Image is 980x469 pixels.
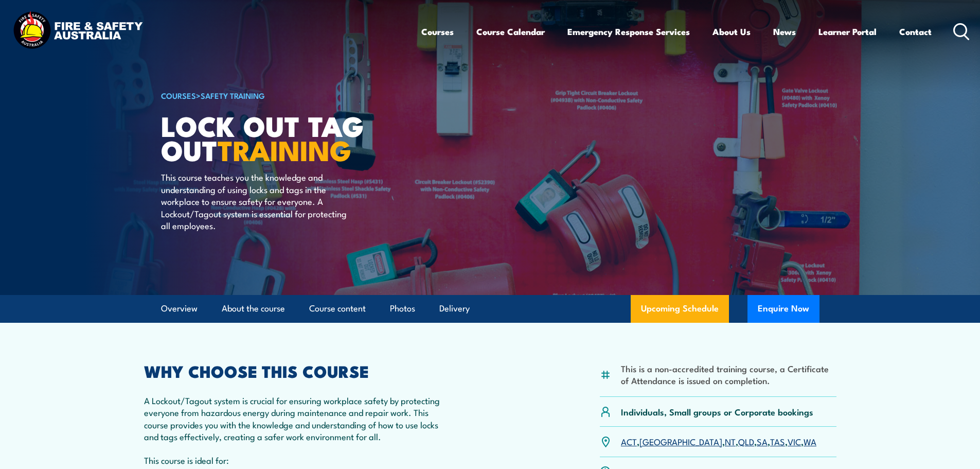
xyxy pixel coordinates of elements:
[738,435,754,447] a: QLD
[421,18,454,45] a: Courses
[390,295,415,322] a: Photos
[144,363,444,378] h2: WHY CHOOSE THIS COURSE
[747,295,819,323] button: Enquire Now
[773,18,796,45] a: News
[621,435,637,447] a: ACT
[161,171,349,231] p: This course teaches you the knowledge and understanding of using locks and tags in the workplace ...
[725,435,736,447] a: NT
[201,90,265,101] a: Safety Training
[476,18,545,45] a: Course Calendar
[439,295,470,322] a: Delivery
[788,435,801,447] a: VIC
[621,362,836,387] li: This is a non-accredited training course, a Certificate of Attendance is issued on completion.
[161,90,196,101] a: COURSES
[144,394,444,443] p: A Lockout/Tagout system is crucial for ensuring workplace safety by protecting everyone from haza...
[218,128,351,170] strong: TRAINING
[621,436,816,447] p: , , , , , , ,
[818,18,877,45] a: Learner Portal
[621,406,813,418] p: Individuals, Small groups or Corporate bookings
[899,18,932,45] a: Contact
[712,18,751,45] a: About Us
[631,295,729,323] a: Upcoming Schedule
[161,89,415,101] h6: >
[639,435,722,447] a: [GEOGRAPHIC_DATA]
[567,18,690,45] a: Emergency Response Services
[144,454,444,466] p: This course is ideal for:
[757,435,768,447] a: SA
[804,435,816,447] a: WA
[161,295,198,322] a: Overview
[770,435,785,447] a: TAS
[309,295,366,322] a: Course content
[161,113,415,161] h1: Lock Out Tag Out
[222,295,285,322] a: About the course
